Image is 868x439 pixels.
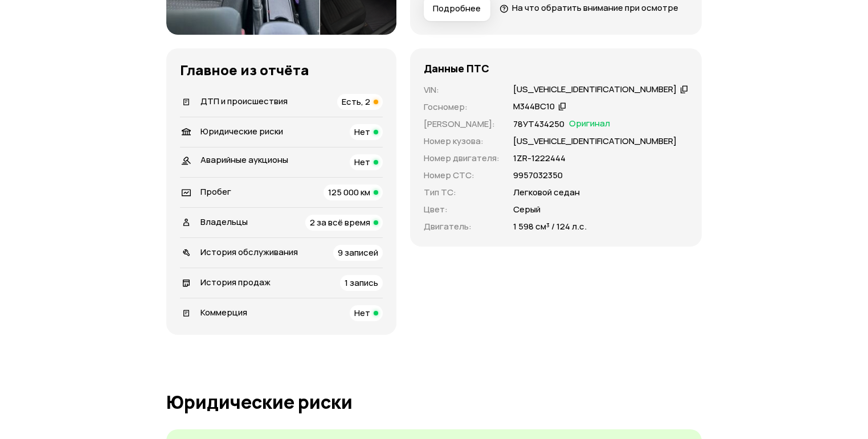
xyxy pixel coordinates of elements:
[424,84,499,96] p: VIN :
[424,203,499,216] p: Цвет :
[200,276,271,288] span: История продаж
[513,152,566,165] p: 1ZR-1222444
[513,135,677,147] p: [US_VEHICLE_IDENTIFICATION_NUMBER]
[166,392,702,412] h1: Юридические риски
[354,156,370,168] span: Нет
[200,95,288,107] span: ДТП и происшествия
[424,152,499,165] p: Номер двигателя :
[310,216,370,228] span: 2 за всё время
[200,125,283,137] span: Юридические риски
[513,203,541,216] p: Серый
[424,169,499,182] p: Номер СТС :
[328,186,370,198] span: 125 000 км
[424,135,499,147] p: Номер кузова :
[424,62,489,75] h4: Данные ПТС
[200,246,298,258] span: История обслуживания
[424,118,499,130] p: [PERSON_NAME] :
[200,306,247,318] span: Коммерция
[424,186,499,199] p: Тип ТС :
[513,186,580,199] p: Легковой седан
[513,118,564,130] p: 78УТ434250
[200,186,231,198] span: Пробег
[200,216,248,228] span: Владельцы
[424,101,499,113] p: Госномер :
[180,62,383,78] h3: Главное из отчёта
[354,126,370,138] span: Нет
[569,118,610,130] span: Оригинал
[513,101,555,113] div: М344ВС10
[345,277,378,289] span: 1 запись
[513,220,587,233] p: 1 598 см³ / 124 л.с.
[338,247,378,259] span: 9 записей
[354,307,370,319] span: Нет
[342,96,370,108] span: Есть, 2
[513,169,563,182] p: 9957032350
[433,3,481,14] span: Подробнее
[200,154,288,166] span: Аварийные аукционы
[499,2,678,14] a: На что обратить внимание при осмотре
[513,84,677,96] div: [US_VEHICLE_IDENTIFICATION_NUMBER]
[512,2,678,14] span: На что обратить внимание при осмотре
[424,220,499,233] p: Двигатель :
